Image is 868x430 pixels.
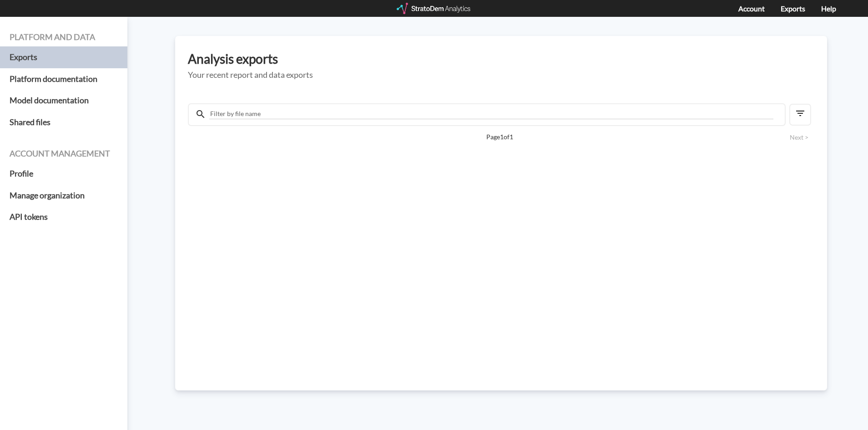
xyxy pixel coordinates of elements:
[10,90,118,111] a: Model documentation
[10,68,118,90] a: Platform documentation
[209,109,773,119] input: Filter by file name
[10,185,118,207] a: Manage organization
[10,149,118,158] h4: Account management
[10,163,118,185] a: Profile
[10,111,118,133] a: Shared files
[220,132,779,142] span: Page 1 of 1
[10,46,118,68] a: Exports
[10,206,118,228] a: API tokens
[188,71,814,80] h5: Your recent report and data exports
[821,4,836,13] a: Help
[781,4,805,13] a: Exports
[738,4,765,13] a: Account
[10,33,118,42] h4: Platform and data
[787,132,811,142] button: Next >
[188,52,814,66] h3: Analysis exports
